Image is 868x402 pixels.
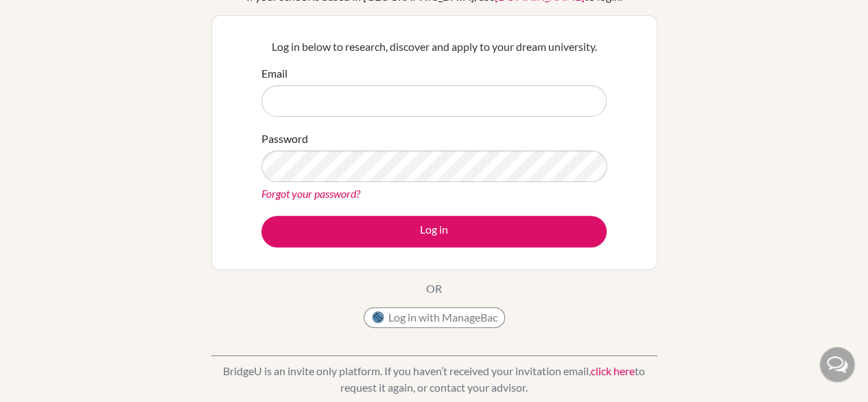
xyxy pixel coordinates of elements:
p: OR [426,280,442,297]
button: Log in with ManageBac [364,307,505,328]
span: Help [31,10,59,22]
a: click here [591,364,635,377]
p: Log in below to research, discover and apply to your dream university. [261,38,607,55]
label: Email [261,65,288,82]
p: BridgeU is an invite only platform. If you haven’t received your invitation email, to request it ... [211,363,657,396]
a: Forgot your password? [261,187,360,200]
button: Log in [261,216,607,247]
label: Password [261,131,308,147]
